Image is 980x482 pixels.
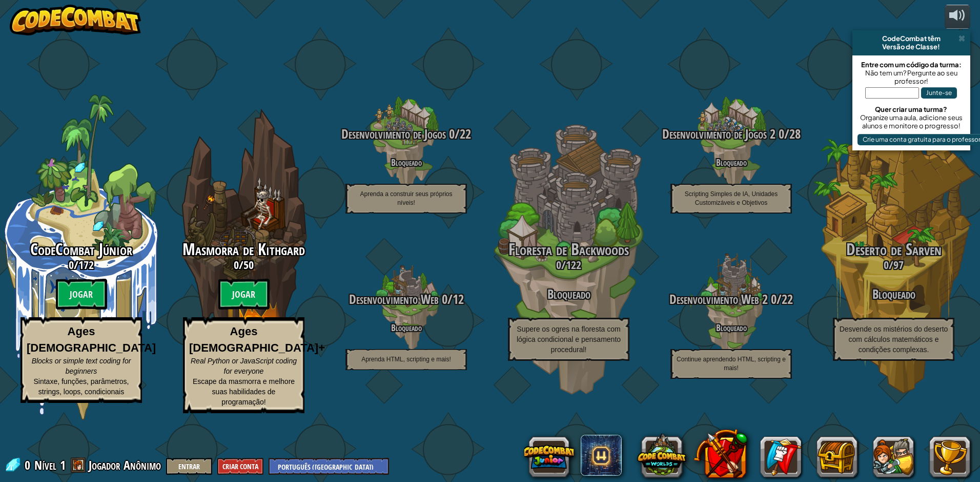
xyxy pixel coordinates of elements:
[650,293,812,306] h3: /
[234,257,239,273] span: 0
[650,158,812,167] h4: Bloqueado
[857,61,965,69] div: Entre com um código da turma:
[846,238,942,260] span: Deserto de Sarven
[243,257,254,273] span: 50
[60,457,66,473] span: 1
[32,357,131,375] span: Blocks or simple text coding for beginners
[78,257,94,273] span: 172
[556,257,561,273] span: 0
[361,356,451,363] span: Aprenda HTML, scripting e mais!
[325,158,487,167] h4: Bloqueado
[782,291,793,308] span: 22
[677,356,786,372] span: Continue aprendendo HTML, scripting e mais!
[341,125,446,143] span: Desenvolvimento de Jogos
[439,291,447,308] span: 0
[217,458,263,475] button: Criar Conta
[460,125,471,143] span: 22
[89,457,161,473] span: Jogador Anônimo
[349,291,439,308] span: Desenvolvimento Web
[921,87,957,99] button: Junte-se
[945,5,970,29] button: Ajuste o volume
[856,34,966,43] div: CodeCombat têm
[768,291,777,308] span: 0
[166,458,212,475] button: Entrar
[10,5,141,35] img: CodeCombat - Learn how to code by playing a game
[34,377,129,396] span: Sintaxe, funções, parâmetros, strings, loops, condicionais
[650,323,812,333] h4: Bloqueado
[162,94,325,420] div: Complete previous world to unlock
[517,325,621,354] span: Supere os ogres na floresta com lógica condicional e pensamento procedural!
[487,287,650,301] h3: Bloqueado
[69,257,74,273] span: 0
[56,279,107,310] btn: Jogar
[193,377,295,406] span: Escape da masmorra e melhore suas habilidades de programação!
[360,190,452,206] span: Aprenda a construir seus próprios níveis!
[182,238,305,260] span: Masmorra de Kithgard
[325,127,487,141] h3: /
[325,293,487,306] h3: /
[857,69,965,85] div: Não tem um? Pergunte ao seu professor!
[34,457,56,474] span: Nível
[857,105,965,113] div: Quer criar uma turma?
[325,323,487,333] h4: Bloqueado
[25,457,33,473] span: 0
[27,325,156,354] strong: Ages [DEMOGRAPHIC_DATA]
[566,257,581,273] span: 122
[840,325,948,354] span: Desvende os mistérios do deserto com cálculos matemáticos e condições complexas.
[453,291,464,308] span: 12
[189,325,325,354] strong: Ages [DEMOGRAPHIC_DATA]+
[662,125,775,143] span: Desenvolvimento de Jogos 2
[191,357,297,375] span: Real Python or JavaScript coding for everyone
[650,127,812,141] h3: /
[446,125,455,143] span: 0
[789,125,801,143] span: 28
[812,287,975,301] h3: Bloqueado
[487,259,650,271] h3: /
[685,190,778,206] span: Scripting Simples de IA, Unidades Customizáveis e Objetivos
[857,113,965,130] div: Organize uma aula, adicione seus alunos e monitore o progresso!
[775,125,784,143] span: 0
[893,257,904,273] span: 97
[218,279,270,310] btn: Jogar
[884,257,889,273] span: 0
[856,43,966,51] div: Versão de Classe!
[812,259,975,271] h3: /
[30,238,132,260] span: CodeCombat Júnior
[669,291,768,308] span: Desenvolvimento Web 2
[162,259,325,271] h3: /
[508,238,629,260] span: Floresta de Backwoods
